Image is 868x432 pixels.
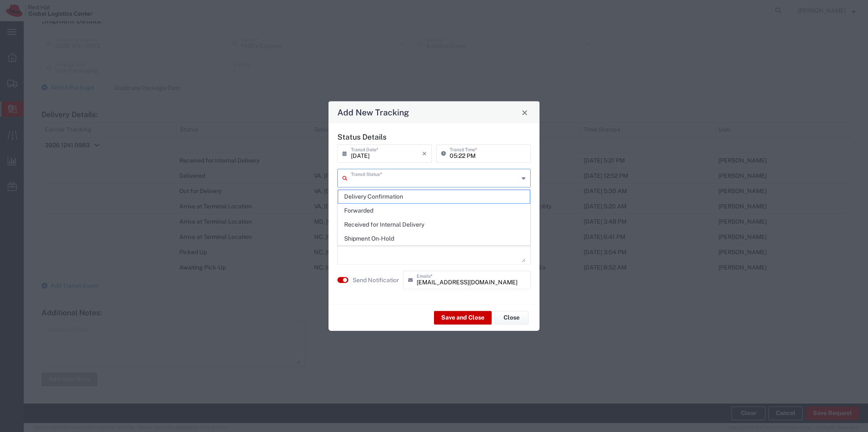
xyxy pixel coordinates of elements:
button: Close [495,311,529,324]
span: Forwarded [338,204,530,217]
h5: Status Details [337,132,531,141]
i: × [422,147,427,160]
button: Save and Close [434,311,492,324]
button: Close [519,107,531,118]
agx-label: Send Notification [353,275,399,284]
span: Shipment On-Hold [338,232,530,245]
h4: Add New Tracking [337,106,409,118]
span: Received for Internal Delivery [338,218,530,231]
span: Delivery Confirmation [338,190,530,203]
label: Send Notification [353,275,400,284]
